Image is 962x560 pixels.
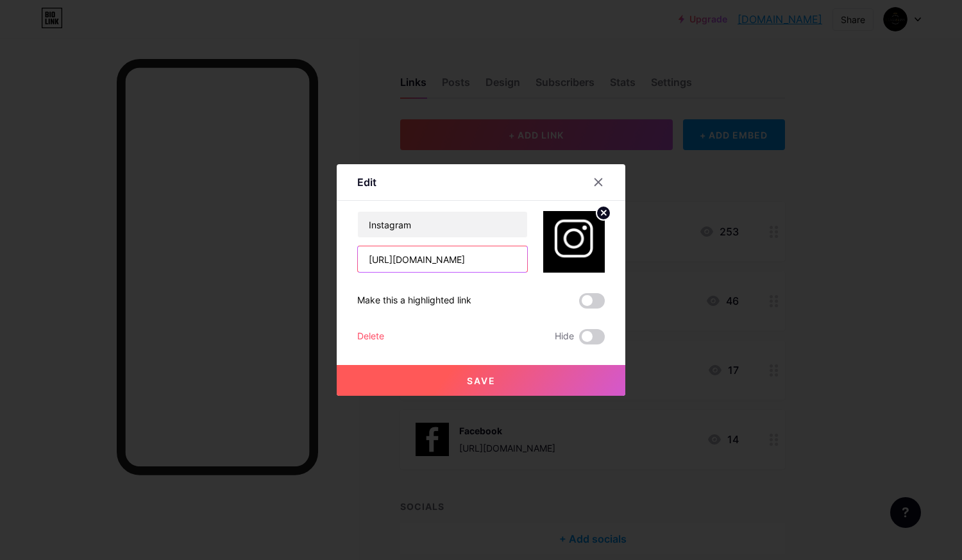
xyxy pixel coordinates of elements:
input: Title [358,212,527,237]
img: link_thumbnail [543,211,605,273]
div: Make this a highlighted link [357,293,471,309]
button: Save [337,365,625,396]
span: Save [467,375,496,386]
div: Delete [357,329,384,344]
div: Edit [357,174,376,190]
input: URL [358,246,527,272]
span: Hide [555,329,574,344]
